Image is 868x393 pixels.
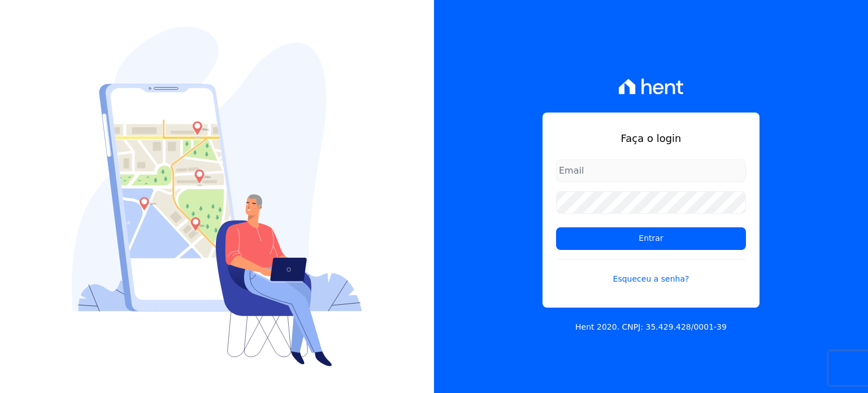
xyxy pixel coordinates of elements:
[556,227,746,250] input: Entrar
[72,27,362,366] img: Login
[556,159,746,182] input: Email
[556,259,746,285] a: Esqueceu a senha?
[575,321,727,333] p: Hent 2020. CNPJ: 35.429.428/0001-39
[556,131,746,146] h1: Faça o login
